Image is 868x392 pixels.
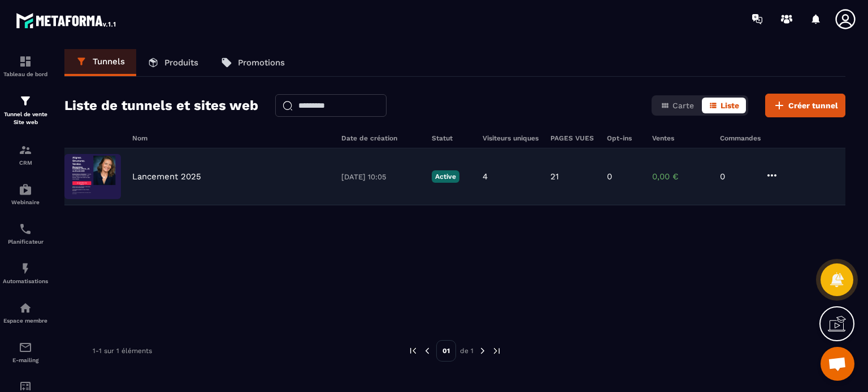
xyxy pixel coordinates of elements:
[341,173,420,181] p: [DATE] 10:05
[720,134,761,142] h6: Commandes
[408,346,418,356] img: prev
[132,134,330,142] h6: Nom
[19,301,32,315] img: automations
[19,222,32,236] img: scheduler
[652,134,709,142] h6: Ventes
[3,199,48,205] p: Webinaire
[3,160,48,166] p: CRM
[492,346,502,356] img: next
[483,134,539,142] h6: Visiteurs uniques
[3,253,48,293] a: automationsautomationsAutomatisations
[132,171,201,182] p: Lancement 2025
[3,111,48,126] p: Tunnel de vente Site web
[3,293,48,332] a: automationsautomationsEspace membre
[136,49,210,76] a: Produits
[652,171,709,182] p: 0,00 €
[821,347,854,381] a: Ouvrir le chat
[3,174,48,214] a: automationsautomationsWebinaire
[702,98,746,113] button: Liste
[432,134,471,142] h6: Statut
[3,214,48,253] a: schedulerschedulerPlanificateur
[64,49,136,76] a: Tunnels
[3,332,48,372] a: emailemailE-mailing
[93,56,125,67] p: Tunnels
[607,171,612,182] p: 0
[550,134,596,142] h6: PAGES VUES
[3,239,48,245] p: Planificateur
[3,135,48,174] a: formationformationCRM
[422,346,432,356] img: prev
[19,183,32,196] img: automations
[19,262,32,275] img: automations
[210,49,296,76] a: Promotions
[788,100,838,111] span: Créer tunnel
[765,94,845,117] button: Créer tunnel
[19,94,32,108] img: formation
[16,10,118,30] img: logo
[654,98,701,113] button: Carte
[3,357,48,363] p: E-mailing
[238,58,285,68] p: Promotions
[720,171,754,182] p: 0
[3,46,48,86] a: formationformationTableau de bord
[64,154,121,199] img: image
[19,341,32,354] img: email
[93,347,152,355] p: 1-1 sur 1 éléments
[3,278,48,284] p: Automatisations
[3,86,48,135] a: formationformationTunnel de vente Site web
[436,340,456,362] p: 01
[672,101,694,110] span: Carte
[3,318,48,324] p: Espace membre
[64,94,258,117] h2: Liste de tunnels et sites web
[550,171,559,182] p: 21
[432,170,459,183] p: Active
[460,346,474,355] p: de 1
[483,171,488,182] p: 4
[3,71,48,77] p: Tableau de bord
[478,346,488,356] img: next
[607,134,641,142] h6: Opt-ins
[721,101,739,110] span: Liste
[19,143,32,157] img: formation
[19,55,32,68] img: formation
[341,134,420,142] h6: Date de création
[164,58,198,68] p: Produits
